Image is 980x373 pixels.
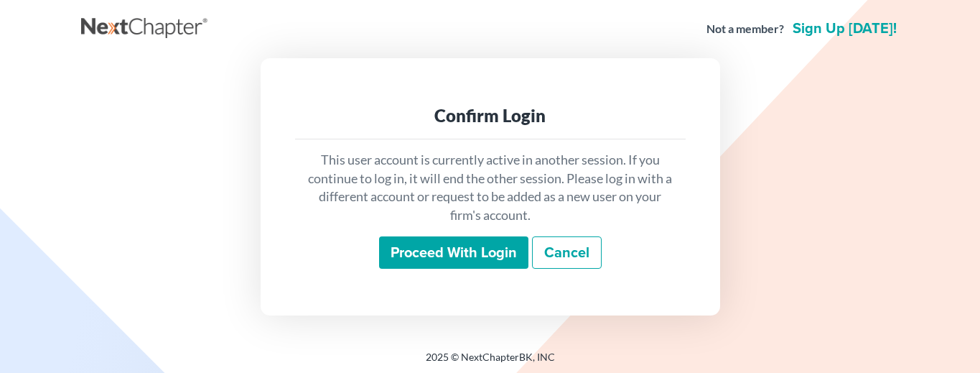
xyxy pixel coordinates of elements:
[532,236,602,270] a: Cancel
[379,236,528,270] input: Proceed with login
[307,151,674,225] p: This user account is currently active in another session. If you continue to log in, it will end ...
[706,21,784,37] strong: Not a member?
[790,22,900,36] a: Sign up [DATE]!
[307,104,674,127] div: Confirm Login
